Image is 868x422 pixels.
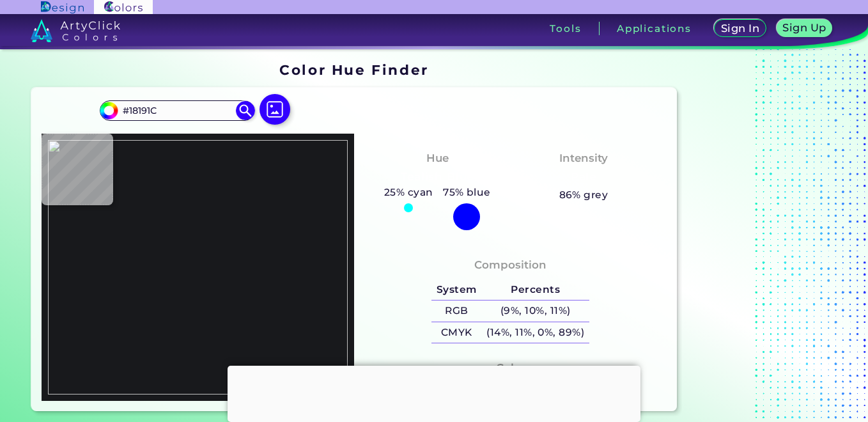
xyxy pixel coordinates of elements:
h5: System [431,279,481,301]
h3: Tools [550,24,581,33]
h4: Composition [474,256,546,274]
input: type color.. [118,102,236,119]
img: icon picture [260,94,290,125]
h5: Sign In [723,24,757,33]
img: icon search [236,101,255,120]
h5: Sign Up [785,23,825,33]
h5: (9%, 10%, 11%) [482,301,589,322]
a: Sign In [717,20,764,36]
h1: Color Hue Finder [279,60,428,79]
h5: 25% cyan [379,184,438,201]
h5: 86% grey [559,187,608,203]
h4: Color [496,359,525,377]
img: ArtyClick Design logo [41,1,84,13]
h5: CMYK [431,322,481,343]
h5: 75% blue [438,184,495,201]
iframe: Advertisement [228,366,640,419]
h3: Pale [565,169,601,185]
h3: Tealish Blue [396,169,479,185]
h3: Applications [617,24,692,33]
h5: Percents [482,279,589,301]
h5: (14%, 11%, 0%, 89%) [482,322,589,343]
h4: Intensity [559,149,608,168]
a: Sign Up [779,20,830,36]
img: bb1881a8-26df-42ec-b232-272851ac3e37 [48,140,348,395]
h5: RGB [431,301,481,322]
h4: Hue [426,149,449,168]
iframe: Advertisement [682,58,842,416]
img: logo_artyclick_colors_white.svg [31,19,121,42]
